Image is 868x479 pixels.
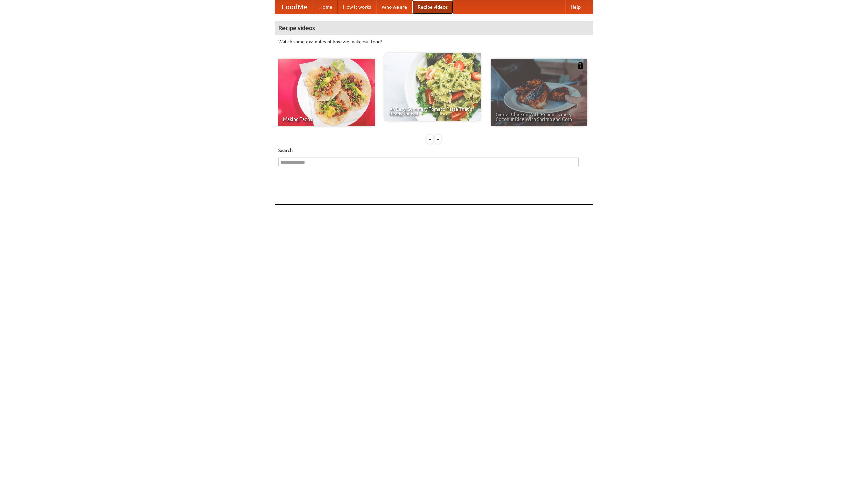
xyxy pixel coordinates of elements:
h5: Search [278,147,590,154]
a: An Easy, Summery Tomato Pasta That's Ready for Fall [384,53,481,121]
a: Recipe videos [412,0,453,14]
a: Who we are [376,0,412,14]
p: Watch some examples of how we make our food! [278,38,590,45]
a: FoodMe [275,0,314,14]
img: 483408.png [577,62,584,69]
span: Making Tacos [283,117,370,122]
div: » [435,135,441,144]
a: Home [314,0,338,14]
h4: Recipe videos [275,21,593,35]
span: An Easy, Summery Tomato Pasta That's Ready for Fall [389,107,476,116]
a: Making Tacos [278,59,375,126]
a: Help [565,0,586,14]
a: How it works [338,0,376,14]
div: « [427,135,433,144]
